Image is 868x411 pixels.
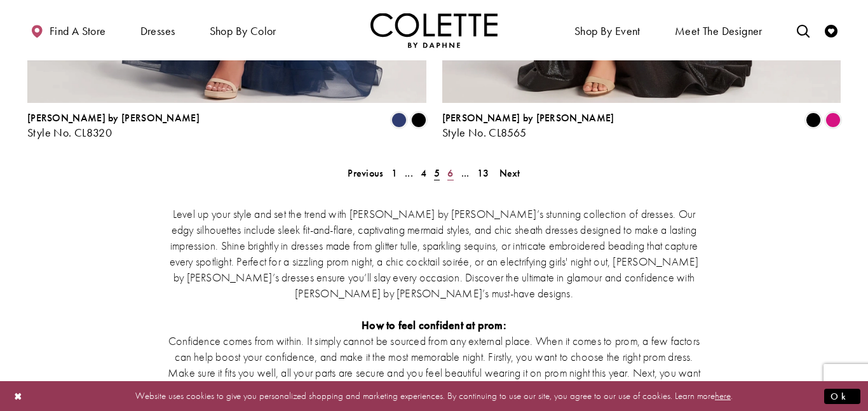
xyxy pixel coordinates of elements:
a: Find a store [27,13,109,48]
a: Check Wishlist [822,13,841,48]
a: 6 [444,164,457,182]
span: Shop By Event [571,13,644,48]
img: Colette by Daphne [370,13,498,48]
i: Fuchsia [825,112,841,128]
span: Previous [348,166,383,180]
span: Dresses [137,13,179,48]
button: Submit Dialog [824,388,860,404]
strong: How to feel confident at prom: [362,318,506,332]
i: Black [806,112,821,128]
i: Black [411,112,426,128]
span: [PERSON_NAME] by [PERSON_NAME] [27,111,200,125]
a: 13 [473,164,493,182]
p: Website uses cookies to give you personalized shopping and marketing experiences. By continuing t... [92,387,776,405]
span: Shop by color [207,13,280,48]
span: [PERSON_NAME] by [PERSON_NAME] [442,111,614,125]
a: Prev Page [344,164,387,182]
a: Toggle search [794,13,813,48]
a: 4 [417,164,430,182]
span: Dresses [140,25,175,37]
a: Visit Home Page [370,13,498,48]
a: Next Page [496,164,524,182]
div: Colette by Daphne Style No. CL8565 [442,112,614,139]
span: 6 [447,166,453,180]
a: ... [401,164,417,182]
span: Shop By Event [574,25,641,37]
span: 13 [477,166,489,180]
span: 1 [391,166,397,180]
div: Colette by Daphne Style No. CL8320 [27,112,200,139]
span: ... [461,166,470,180]
span: Current page [430,164,444,182]
a: Meet the designer [672,13,766,48]
span: ... [405,166,413,180]
span: Style No. CL8320 [27,125,112,140]
span: 4 [421,166,426,180]
span: Shop by color [210,25,276,37]
a: 1 [388,164,401,182]
span: Meet the designer [675,25,763,37]
i: Navy Blue [391,112,407,128]
button: Close Dialog [8,385,29,407]
p: Level up your style and set the trend with [PERSON_NAME] by [PERSON_NAME]’s stunning collection o... [164,206,704,301]
span: Find a store [50,25,106,37]
a: ... [458,164,473,182]
span: Style No. CL8565 [442,125,527,140]
span: Next [499,166,520,180]
span: 5 [434,166,440,180]
a: here [715,389,731,402]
